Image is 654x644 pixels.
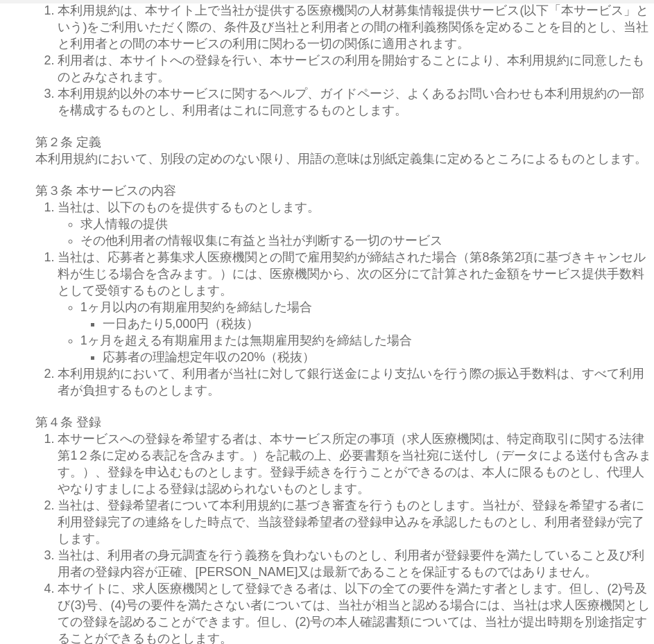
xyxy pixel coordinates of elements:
span: 第２条 定義 [35,135,101,149]
span: 求人情報の提供 [80,217,168,231]
span: 1ヶ月以内の有期雇用契約を締結した場合 [80,300,312,314]
span: 当社は、応募者と募集求人医療機関との間で雇用契約が締結された場合（第8条第2項に基づきキャンセル料が生じる場合を含みます。）には、医療機関から、次の区分にて計算された金額をサービス提供手数料とし... [58,250,646,297]
span: 応募者の理論想定年収の20%（税抜 [103,350,302,364]
span: 1ヶ月を超える有期雇用または無期雇用契約を締結した場合 [80,333,412,347]
span: 第３条 本サービスの内容 [35,184,176,198]
span: 利用者は、本サイトへの登録を行い、本サービスの利用を開始することにより、本利用規約に同意したものとみなされます。 [58,53,644,84]
span: 一日あたり5,000円（税抜） [103,317,259,331]
span: 当社は、登録希望者について本利用規約に基づき審査を行うものとします。当社が、登録を希望する者に利用登録完了の連絡をした時点で、当該登録希望者の登録申込みを承認したものとし、利用者登録が完了します。 [58,498,644,546]
span: 本利用規約において、利用者が当社に対して銀行送金により支払いを行う際の振込手数料は、すべて利用者が負担するものとします。 [58,367,644,397]
span: 当社は、以下のものを提供するものとします。 [58,200,320,214]
span: 本利用規約において、別段の定めのない限り、用語の意味は別紙定義集に定めるところによるものとします。 [35,152,647,166]
span: 本サービスへの登録を希望する者は、本サービス所定の事項（求人医療機関は、特定商取引に関する法律第1２条に定める表記を含みます。）を記載の上、必要書類を当社宛に送付し（データによる送付も含みます。... [58,432,651,496]
span: 当社は、利用者の身元調査を行う義務を負わないものとし、利用者が登録要件を満たしていること及び利用者の登録内容が正確、[PERSON_NAME]又は最新であることを保証するものではありません。 [58,548,644,579]
span: 第４条 登録 [35,415,101,429]
span: ） [302,350,315,364]
span: 本利用規約は、本サイト上で当社が提供する医療機関の人材募集情報提供サービス(以下「本サービス」という)をご利用いただく際の、条件及び当社と利用者との間の権利義務関係を定めることを目的とし、当社と... [58,3,648,51]
span: 本利用規約以外の本サービスに関するヘルプ、ガイドページ、よくあるお問い合わせも本利用規約の一部を構成するものとし、利用者はこれに同意するものとします。 [58,87,644,117]
span: その他利用者の情報収集に有益と当社が判断する一切のサービス [80,234,442,247]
